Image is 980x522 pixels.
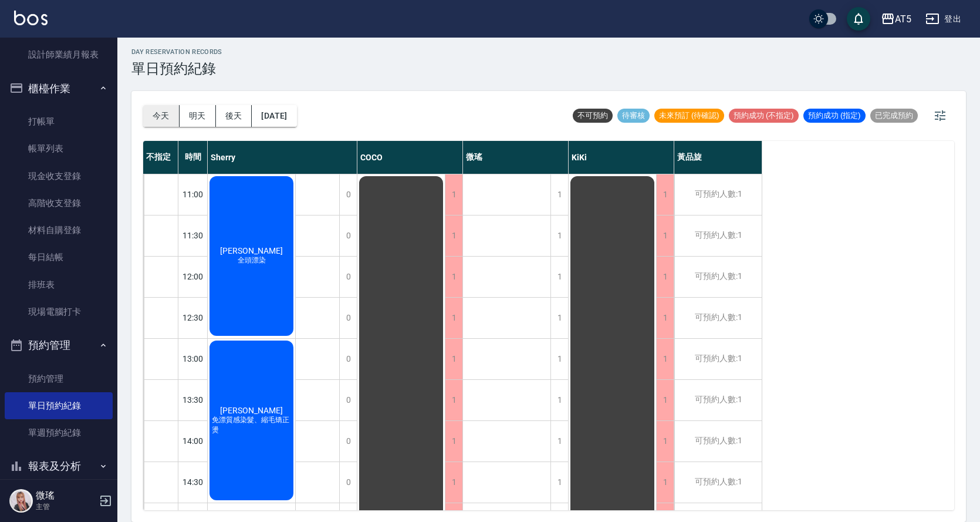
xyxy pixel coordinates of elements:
[445,462,462,503] div: 1
[5,419,113,446] a: 單週預約紀錄
[445,421,462,462] div: 1
[550,380,568,420] div: 1
[178,338,208,379] div: 13:00
[5,108,113,135] a: 打帳單
[143,141,178,174] div: 不指定
[5,392,113,419] a: 單日預約紀錄
[131,60,222,77] h3: 單日預約紀錄
[674,257,762,297] div: 可預約人數:1
[357,141,463,174] div: COCO
[656,298,674,338] div: 1
[339,215,357,256] div: 0
[5,73,113,104] button: 櫃檯作業
[5,190,113,217] a: 高階收支登錄
[445,174,462,215] div: 1
[218,406,285,415] span: [PERSON_NAME]
[847,7,870,31] button: save
[445,215,462,256] div: 1
[729,110,799,121] span: 預約成功 (不指定)
[5,41,113,68] a: 設計師業績月報表
[131,48,222,56] h2: day Reservation records
[550,462,568,503] div: 1
[5,298,113,325] a: 現場電腦打卡
[178,379,208,420] div: 13:30
[178,141,208,174] div: 時間
[178,215,208,256] div: 11:30
[674,141,762,174] div: 黃品旋
[9,489,33,513] img: Person
[550,174,568,215] div: 1
[252,105,296,127] button: [DATE]
[656,174,674,215] div: 1
[870,110,918,121] span: 已完成預約
[674,298,762,338] div: 可預約人數:1
[209,415,293,435] span: 免漂質感染髮、縮毛矯正燙
[180,105,216,127] button: 明天
[674,380,762,420] div: 可預約人數:1
[617,110,650,121] span: 待審核
[445,339,462,379] div: 1
[656,421,674,462] div: 1
[550,421,568,462] div: 1
[656,257,674,297] div: 1
[36,490,96,501] h5: 微瑤
[573,110,613,121] span: 不可預約
[5,451,113,481] button: 報表及分析
[550,215,568,256] div: 1
[5,271,113,298] a: 排班表
[654,110,724,121] span: 未來預訂 (待確認)
[550,298,568,338] div: 1
[178,462,208,503] div: 14:30
[463,141,569,174] div: 微瑤
[445,257,462,297] div: 1
[656,462,674,503] div: 1
[445,298,462,338] div: 1
[339,380,357,420] div: 0
[5,163,113,190] a: 現金收支登錄
[339,462,357,503] div: 0
[656,380,674,420] div: 1
[895,12,911,26] div: AT5
[569,141,674,174] div: KiKi
[445,380,462,420] div: 1
[339,421,357,462] div: 0
[5,365,113,392] a: 預約管理
[5,244,113,271] a: 每日結帳
[921,8,966,30] button: 登出
[216,105,252,127] button: 後天
[143,105,180,127] button: 今天
[339,298,357,338] div: 0
[208,141,357,174] div: Sherry
[674,215,762,256] div: 可預約人數:1
[803,110,866,121] span: 預約成功 (指定)
[5,135,113,162] a: 帳單列表
[674,174,762,215] div: 可預約人數:1
[339,174,357,215] div: 0
[178,420,208,462] div: 14:00
[674,421,762,462] div: 可預約人數:1
[36,501,96,512] p: 主管
[235,255,268,265] span: 全頭漂染
[5,330,113,361] button: 預約管理
[14,11,48,25] img: Logo
[656,215,674,256] div: 1
[339,339,357,379] div: 0
[550,339,568,379] div: 1
[339,257,357,297] div: 0
[218,246,285,255] span: [PERSON_NAME]
[674,339,762,379] div: 可預約人數:1
[674,462,762,503] div: 可預約人數:1
[656,339,674,379] div: 1
[876,7,916,31] button: AT5
[178,297,208,338] div: 12:30
[178,174,208,215] div: 11:00
[5,217,113,244] a: 材料自購登錄
[178,256,208,297] div: 12:00
[550,257,568,297] div: 1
